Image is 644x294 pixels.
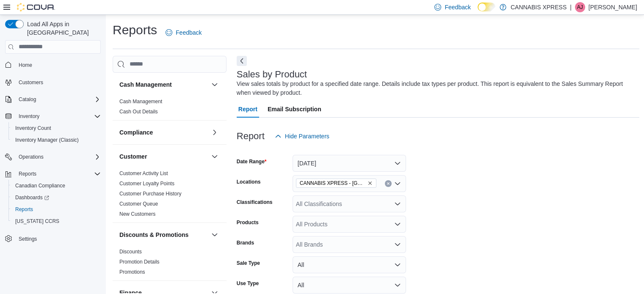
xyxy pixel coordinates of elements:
[15,152,101,162] span: Operations
[176,28,202,37] span: Feedback
[2,232,104,245] button: Settings
[119,259,160,265] a: Promotion Details
[285,132,329,140] span: Hide Parameters
[237,179,261,185] label: Locations
[119,170,168,176] a: Customer Activity List
[210,80,220,90] button: Cash Management
[478,3,495,11] input: Dark Mode
[12,192,53,203] a: Dashboards
[8,134,104,146] button: Inventory Manager (Classic)
[237,158,267,165] label: Date Range
[2,76,104,88] button: Customers
[19,96,36,103] span: Catalog
[119,108,158,115] span: Cash Out Details
[511,2,567,12] p: CANNABIS XPRESS
[15,169,40,179] button: Reports
[293,256,406,273] button: All
[478,11,478,12] span: Dark Mode
[8,180,104,192] button: Canadian Compliance
[293,155,406,172] button: [DATE]
[293,277,406,294] button: All
[119,201,158,207] span: Customer Queue
[15,60,101,70] span: Home
[237,260,260,267] label: Sale Type
[15,169,101,179] span: Reports
[15,137,79,143] span: Inventory Manager (Classic)
[15,77,101,88] span: Customers
[119,181,174,187] a: Customer Loyalty Points
[19,154,44,160] span: Operations
[237,280,259,287] label: Use Type
[17,3,55,11] img: Cova
[119,152,208,161] button: Customer
[210,151,220,162] button: Customer
[237,219,259,226] label: Products
[15,77,47,88] a: Customers
[12,204,101,214] span: Reports
[15,94,101,104] span: Catalog
[119,249,142,255] a: Discounts
[12,181,101,191] span: Canadian Compliance
[15,234,40,244] a: Settings
[19,62,32,69] span: Home
[12,181,69,191] a: Canadian Compliance
[19,113,39,120] span: Inventory
[271,128,333,145] button: Hide Parameters
[394,180,401,187] button: Open list of options
[237,199,273,206] label: Classifications
[119,231,188,239] h3: Discounts & Promotions
[119,170,168,177] span: Customer Activity List
[15,194,49,201] span: Dashboards
[8,215,104,227] button: [US_STATE] CCRS
[2,151,104,163] button: Operations
[119,191,182,197] a: Customer Purchase History
[368,181,373,186] button: Remove CANNABIS XPRESS - Delhi (Main Street) from selection in this group
[119,231,208,239] button: Discounts & Promotions
[19,236,37,242] span: Settings
[119,211,155,217] a: New Customers
[15,94,39,104] button: Catalog
[210,230,220,240] button: Discounts & Promotions
[445,3,470,11] span: Feedback
[12,204,36,214] a: Reports
[2,59,104,71] button: Home
[113,22,157,38] h1: Reports
[12,216,63,226] a: [US_STATE] CCRS
[119,258,160,265] span: Promotion Details
[238,101,257,118] span: Report
[113,96,227,120] div: Cash Management
[119,269,145,275] a: Promotions
[119,128,208,137] button: Compliance
[15,233,101,244] span: Settings
[15,152,47,162] button: Operations
[119,248,142,255] span: Discounts
[113,168,227,223] div: Customer
[15,125,51,132] span: Inventory Count
[5,55,101,267] nav: Complex example
[8,192,104,203] a: Dashboards
[119,99,162,104] a: Cash Management
[12,216,101,226] span: Washington CCRS
[577,2,583,12] span: AJ
[2,93,104,105] button: Catalog
[12,135,82,145] a: Inventory Manager (Classic)
[119,80,172,89] h3: Cash Management
[300,179,366,187] span: CANNABIS XPRESS - [GEOGRAPHIC_DATA] ([GEOGRAPHIC_DATA])
[119,190,182,197] span: Customer Purchase History
[237,239,254,246] label: Brands
[12,192,101,203] span: Dashboards
[19,170,36,177] span: Reports
[119,80,208,89] button: Cash Management
[19,79,43,86] span: Customers
[119,109,158,115] a: Cash Out Details
[237,69,307,80] h3: Sales by Product
[12,123,101,133] span: Inventory Count
[589,2,637,12] p: [PERSON_NAME]
[162,24,205,41] a: Feedback
[119,152,147,161] h3: Customer
[15,182,65,189] span: Canadian Compliance
[237,80,636,97] div: View sales totals by product for a specified date range. Details include tax types per product. T...
[237,56,247,66] button: Next
[15,111,43,121] button: Inventory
